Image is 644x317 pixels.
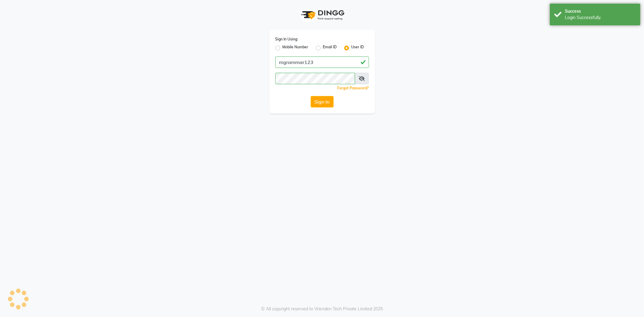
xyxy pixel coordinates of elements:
[275,56,369,68] input: Username
[338,86,369,90] a: Forgot Password?
[565,14,636,21] div: Login Successfully.
[275,73,355,84] input: Username
[298,6,346,24] img: logo1.svg
[565,8,636,14] div: Success
[283,44,309,52] label: Mobile Number
[351,44,364,52] label: User ID
[275,37,298,42] label: Sign In Using:
[323,44,337,52] label: Email ID
[311,96,334,107] button: Sign In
